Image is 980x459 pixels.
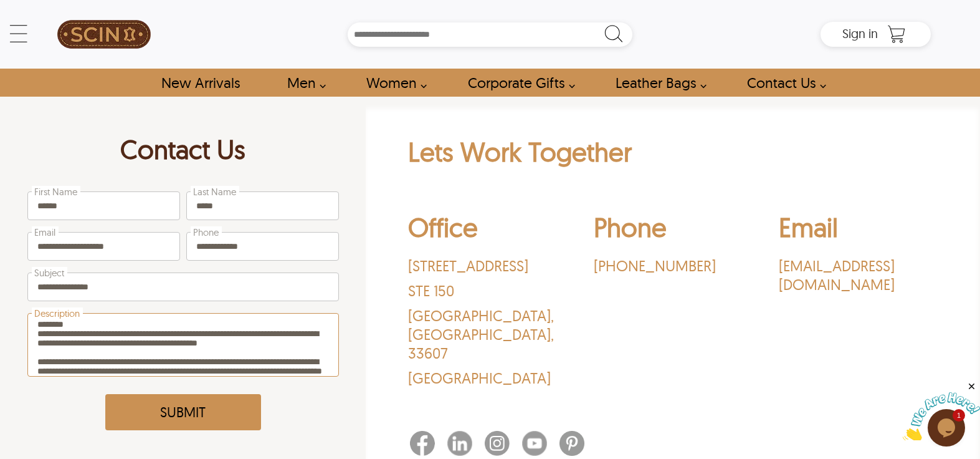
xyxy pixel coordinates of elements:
button: Submit [105,394,261,430]
a: Shop New Arrivals [147,69,254,97]
iframe: chat widget [903,381,980,440]
p: STE 150 [408,281,567,300]
h2: Email [779,211,938,250]
img: Pinterest [559,431,584,456]
h2: Lets Work Together [408,135,938,175]
a: [EMAIL_ADDRESS][DOMAIN_NAME] [779,256,938,294]
p: [GEOGRAPHIC_DATA] [408,369,567,387]
a: Shopping Cart [884,25,909,44]
img: SCIN [57,6,151,62]
a: ‪[PHONE_NUMBER]‬ [594,256,753,275]
p: [STREET_ADDRESS] [408,256,567,275]
img: Youtube [522,431,547,456]
span: Sign in [842,26,878,41]
a: Shop Leather Bags [601,69,713,97]
a: SCIN [49,6,159,62]
h1: Contact Us [27,133,339,172]
p: [GEOGRAPHIC_DATA] , [GEOGRAPHIC_DATA] , 33607 [408,306,567,362]
h2: Phone [594,211,753,250]
img: Linkedin [447,431,472,456]
a: Shop Leather Corporate Gifts [454,69,582,97]
a: shop men's leather jackets [273,69,333,97]
img: Instagram [485,431,510,456]
a: Shop Women Leather Jackets [352,69,434,97]
h2: Office [408,211,567,250]
a: Sign in [842,30,878,40]
a: contact-us [733,69,833,97]
img: Facebook [410,431,435,456]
